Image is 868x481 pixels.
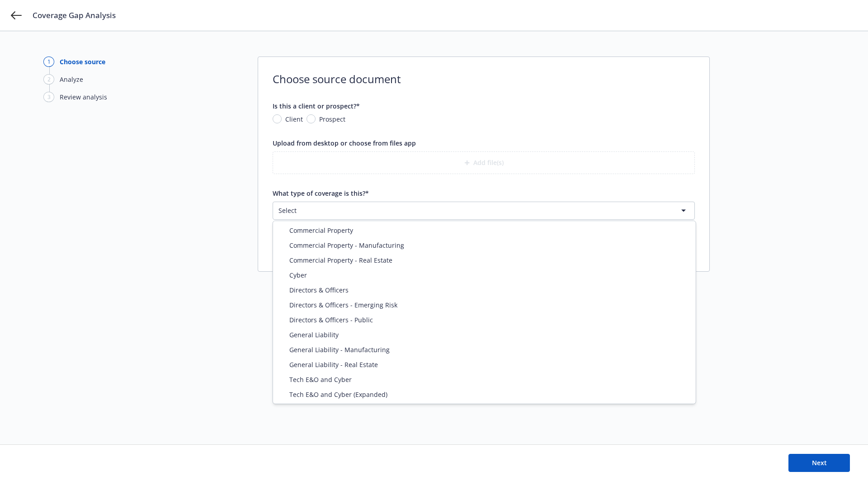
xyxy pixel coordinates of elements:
[289,345,390,354] span: General Liability - Manufacturing
[289,240,404,250] span: Commercial Property - Manufacturing
[812,458,827,467] span: Next
[289,330,339,340] span: General Liability
[289,285,349,295] span: Directors & Officers
[289,226,353,235] span: Commercial Property
[289,255,392,265] span: Commercial Property - Real Estate
[289,300,397,310] span: Directors & Officers - Emerging Risk
[289,375,352,384] span: Tech E&O and Cyber
[289,270,307,280] span: Cyber
[289,315,373,325] span: Directors & Officers - Public
[289,360,378,369] span: General Liability - Real Estate
[289,390,387,399] span: Tech E&O and Cyber (Expanded)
